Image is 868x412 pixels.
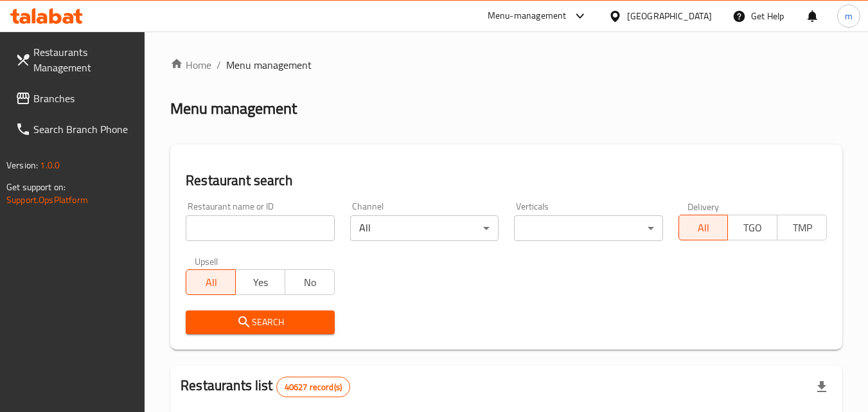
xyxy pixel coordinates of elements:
div: Menu-management [488,8,567,24]
a: Restaurants Management [5,37,145,83]
span: Menu management [226,57,312,73]
span: 1.0.0 [40,157,60,174]
span: 40627 record(s) [277,381,350,393]
h2: Restaurants list [181,376,350,397]
input: Search for restaurant name or ID.. [186,215,334,241]
button: TMP [777,215,827,240]
span: All [684,219,723,237]
button: Search [186,310,334,334]
h2: Menu management [170,98,297,119]
h2: Restaurant search [186,171,827,190]
nav: breadcrumb [170,57,842,73]
label: Delivery [687,202,720,211]
div: All [350,215,499,241]
button: No [285,269,335,295]
div: Total records count [276,377,350,397]
a: Search Branch Phone [5,114,145,145]
a: Support.OpsPlatform [6,192,88,208]
span: Branches [33,91,135,106]
span: Restaurants Management [33,44,135,75]
div: Export file [806,372,837,402]
button: All [678,215,729,240]
span: Yes [241,273,280,292]
span: TGO [733,219,772,237]
span: m [845,9,853,23]
span: No [290,273,330,292]
span: Version: [6,157,38,174]
label: Upsell [195,256,218,265]
button: Yes [235,269,285,295]
span: TMP [783,219,822,237]
div: ​ [514,215,662,241]
span: Search Branch Phone [33,121,135,137]
button: All [186,269,236,295]
div: [GEOGRAPHIC_DATA] [627,9,712,23]
span: Search [196,314,324,330]
li: / [217,57,221,73]
button: TGO [727,215,777,240]
a: Home [170,57,211,73]
a: Branches [5,83,145,114]
span: All [191,273,231,292]
span: Get support on: [6,179,66,195]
